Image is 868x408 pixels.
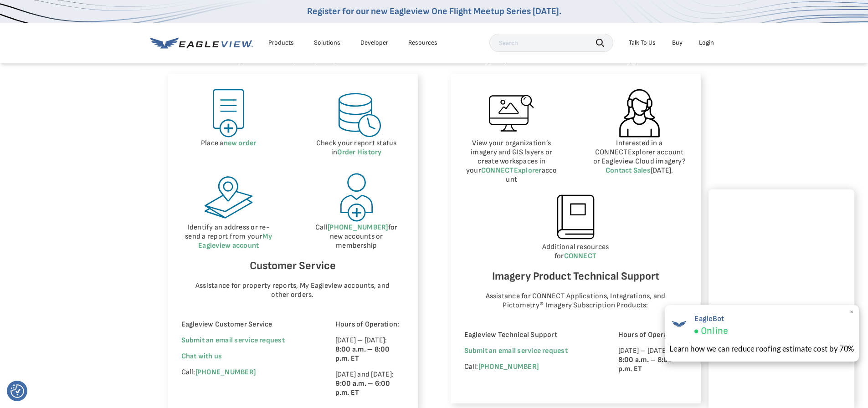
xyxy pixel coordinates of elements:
img: EagleBot [669,314,688,333]
div: Login [699,39,714,47]
a: CONNECTExplorer [481,166,542,175]
p: Eagleview Customer Service [181,320,310,329]
p: Additional resources for [464,243,687,261]
button: Consent Preferences [10,384,24,398]
p: Hours of Operation: [335,320,404,329]
a: [PHONE_NUMBER] [195,368,256,377]
strong: 8:00 a.m. – 8:00 p.m. ET [335,345,390,363]
a: Submit an email service request [181,336,285,345]
div: Products [268,39,294,47]
a: Submit an email service request [464,347,568,355]
div: Solutions [314,39,340,47]
a: Contact Sales [606,166,651,175]
a: Register for our new Eagleview One Flight Meetup Series [DATE]. [307,6,561,17]
p: Identify an address or re-send a report from your [181,223,277,250]
p: Hours of Operation: [618,331,687,340]
p: Place a [181,139,277,148]
a: [PHONE_NUMBER] [478,362,539,371]
p: Interested in a CONNECTExplorer account or Eagleview Cloud imagery? [DATE]. [592,139,687,175]
p: [DATE] – [DATE]: [335,336,404,363]
strong: 9:00 a.m. – 6:00 p.m. ET [335,379,390,397]
div: Learn how we can reduce roofing estimate cost by 70% [669,343,854,354]
h6: Customer Service [181,257,404,275]
p: [DATE] – [DATE]: [618,347,687,374]
a: [PHONE_NUMBER] [328,223,388,232]
div: Resources [408,39,437,47]
p: [DATE] and [DATE]: [335,370,404,398]
span: Chat with us [181,352,222,361]
span: Online [700,325,728,337]
iframe: Chat Window [709,189,854,408]
div: Talk To Us [629,39,656,47]
p: Assistance for property reports, My Eagleview accounts, and other orders. [190,281,395,300]
p: Call: [181,368,310,377]
p: Call for new accounts or membership [309,223,404,250]
input: Search [489,34,613,52]
p: Eagleview Technical Support [464,331,593,340]
img: Revisit consent button [10,384,24,398]
strong: 8:00 a.m. – 8:00 p.m. ET [618,356,673,373]
p: Assistance for CONNECT Applications, Integrations, and Pictometry® Imagery Subscription Products: [473,292,678,310]
p: Check your report status in [309,139,404,157]
a: Buy [672,39,683,47]
h6: Imagery Product Technical Support [464,268,687,285]
a: new order [224,139,257,148]
p: View your organization’s imagery and GIS layers or create workspaces in your account [464,139,560,184]
a: CONNECT [564,252,597,260]
a: Developer [360,39,388,47]
p: Call: [464,362,593,372]
a: My Eagleview account [198,232,272,250]
a: Order History [337,148,381,157]
span: × [849,307,854,317]
span: EagleBot [694,314,728,323]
